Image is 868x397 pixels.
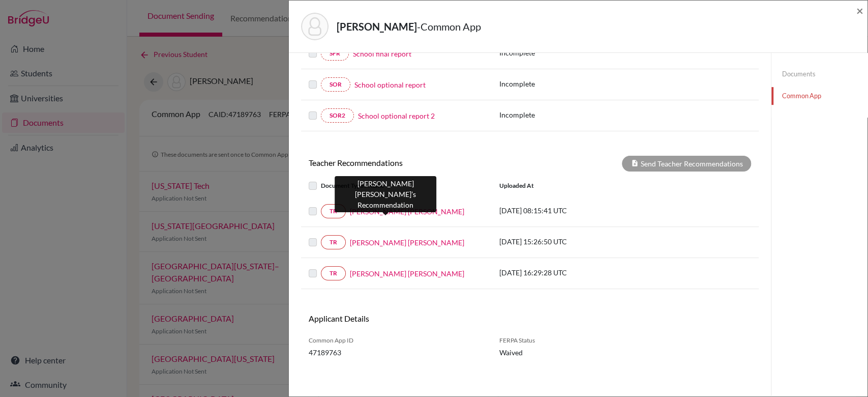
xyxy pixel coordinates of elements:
[358,110,435,121] a: School optional report 2
[499,336,598,345] span: FERPA Status
[622,156,751,172] div: Send Teacher Recommendations
[350,268,464,279] a: [PERSON_NAME] [PERSON_NAME]
[301,158,530,167] h6: Teacher Recommendations
[321,266,346,280] a: TR
[335,176,436,212] div: [PERSON_NAME] [PERSON_NAME]’s Recommendation
[301,180,492,192] div: Document Type / Name
[354,79,426,90] a: School optional report
[321,77,350,92] a: SOR
[499,109,604,120] p: Incomplete
[499,267,637,278] p: [DATE] 16:29:28 UTC
[499,47,604,58] p: Incomplete
[499,236,637,247] p: [DATE] 15:26:50 UTC
[856,5,863,17] button: Close
[309,314,522,323] h6: Applicant Details
[321,235,346,249] a: TR
[856,3,863,18] span: ×
[321,46,349,61] a: SFR
[499,78,604,89] p: Incomplete
[350,237,464,248] a: [PERSON_NAME] [PERSON_NAME]
[353,48,411,59] a: School final report
[499,205,637,216] p: [DATE] 08:15:41 UTC
[309,336,484,345] span: Common App ID
[492,180,644,192] div: Uploaded at
[337,20,417,33] strong: [PERSON_NAME]
[771,87,867,105] a: Common App
[321,204,346,218] a: TR
[321,108,354,123] a: SOR2
[309,347,484,358] span: 47189763
[771,65,867,83] a: Documents
[417,20,481,33] span: - Common App
[499,347,598,358] span: Waived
